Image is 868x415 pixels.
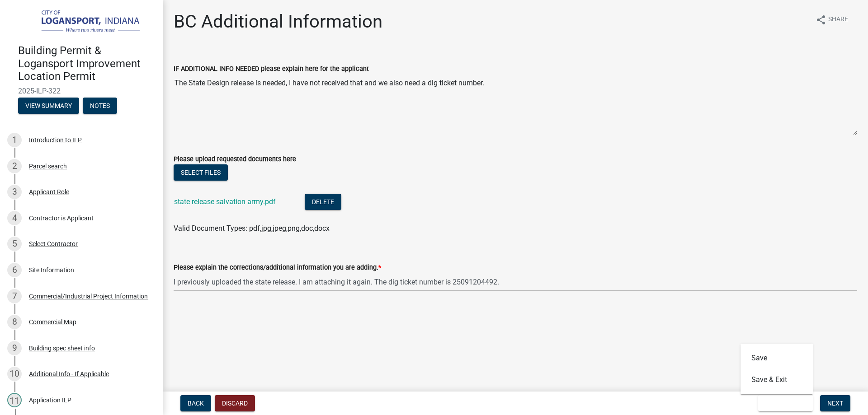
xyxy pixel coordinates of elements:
wm-modal-confirm: Delete Document [305,198,341,207]
div: Additional Info - If Applicable [29,371,109,377]
span: Share [828,14,848,25]
div: 7 [7,289,22,303]
div: Introduction to ILP [29,137,82,143]
button: Notes [83,98,117,114]
h4: Building Permit & Logansport Improvement Location Permit [18,44,156,83]
span: Valid Document Types: pdf,jpg,jpeg,png,doc,docx [174,224,330,233]
div: Commercial Map [29,319,76,325]
div: Application ILP [29,397,71,403]
div: 8 [7,315,22,329]
button: Save & Exit [741,369,813,391]
div: Select Contractor [29,241,78,247]
button: Save & Exit [758,395,813,411]
i: share [816,14,826,25]
span: Back [188,400,204,407]
div: Commercial/Industrial Project Information [29,293,148,299]
div: Parcel search [29,163,67,169]
label: Please upload requested documents here [174,156,296,163]
div: Applicant Role [29,189,69,195]
div: 2 [7,159,22,173]
div: Building spec sheet info [29,345,95,351]
div: 5 [7,237,22,251]
button: View Summary [18,98,79,114]
div: 4 [7,211,22,225]
button: Save [741,347,813,369]
button: Delete [305,194,341,210]
button: Back [180,395,211,411]
div: 6 [7,263,22,277]
label: Please explain the corrections/additional information you are adding. [174,265,381,271]
div: Site Information [29,267,74,273]
button: Next [820,395,850,411]
div: 11 [7,393,22,407]
span: Next [827,400,843,407]
button: Select files [174,164,228,181]
div: Save & Exit [741,344,813,394]
span: Save & Exit [765,400,800,407]
a: state release salvation army.pdf [174,197,276,206]
div: 10 [7,367,22,381]
wm-modal-confirm: Summary [18,103,79,110]
wm-modal-confirm: Notes [83,103,117,110]
button: shareShare [808,11,855,28]
h1: BC Additional Information [174,11,382,33]
label: IF ADDITIONAL INFO NEEDED please explain here for the applicant [174,66,369,72]
div: 3 [7,185,22,199]
div: 9 [7,341,22,355]
span: 2025-ILP-322 [18,87,145,95]
div: 1 [7,133,22,147]
div: Contractor is Applicant [29,215,94,221]
button: Discard [215,395,255,411]
textarea: The State Design release is needed, I have not received that and we also need a dig ticket number. [174,74,857,135]
img: City of Logansport, Indiana [18,9,148,35]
